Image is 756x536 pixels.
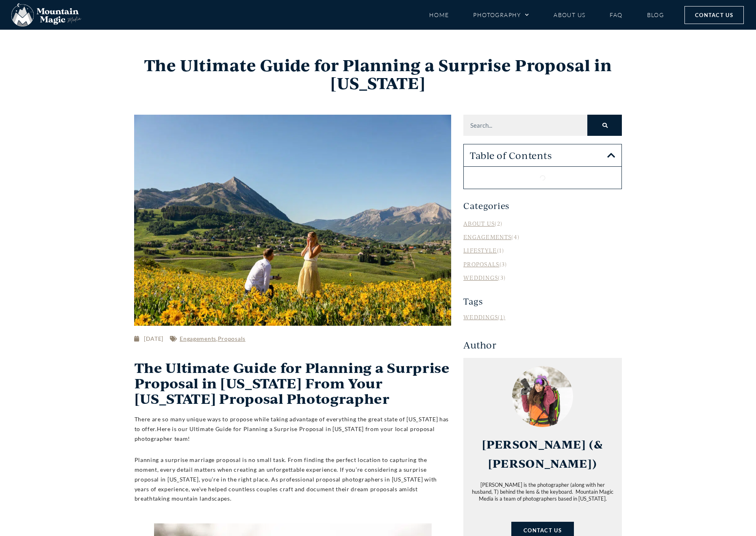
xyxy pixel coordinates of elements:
li: (3) [463,271,622,284]
button: Search [587,115,622,136]
h5: Tags [463,296,622,306]
h3: [PERSON_NAME] (& [PERSON_NAME]) [471,435,614,473]
img: field of yellow sunflowers mountain surprise proposal wildflower capital wildflowers festival Cre... [134,115,451,326]
span: (1) [498,314,505,320]
a: Proposals [463,261,500,268]
div: Close table of contents [607,151,615,160]
h2: The Ultimate Guide for Planning a Surprise Proposal in [US_STATE] From Your [US_STATE] Proposal P... [135,360,451,406]
span: Contact Us [695,11,733,20]
input: Search... [463,115,587,136]
a: About Us [554,8,585,22]
a: Contact Us [684,6,744,24]
h3: Author [463,340,622,350]
a: Blog [647,8,664,22]
a: Lifestyle [463,247,497,254]
a: Proposals [218,335,245,342]
nav: Menu [429,8,664,22]
h5: Categories [463,200,622,210]
li: (4) [463,230,622,244]
span: There are so many unique ways to propose while taking advantage of everything the great state of ... [135,416,449,432]
h1: The Ultimate Guide for Planning a Surprise Proposal in [US_STATE] [134,56,622,92]
a: Home [429,8,449,22]
a: Weddings [463,274,498,281]
a: weddings (1 item) [463,314,505,320]
li: (1) [463,244,622,257]
a: FAQ [610,8,622,22]
a: Engagements [463,233,511,240]
img: Woman smiling holding camera, one hand touching ski goggles, wearing backpack and bright orange a... [512,366,573,427]
span: Planning a surprise marriage proposal is no small task. From finding the perfect location to capt... [135,456,437,502]
time: [DATE] [144,335,163,342]
h3: Table of Contents [470,150,607,160]
a: About US [463,220,495,227]
p: [PERSON_NAME] is the photographer (along with her husband, T) behind the lens & the keyboard. Mou... [471,482,614,502]
span: Contact Us [524,526,562,535]
a: Photography [473,8,529,22]
a: Engagements [180,335,216,342]
p: Here is our Ultimate Guide for Planning a Surprise Proposal in [US_STATE] from your local proposa... [135,414,451,443]
span: , [180,335,245,342]
img: Mountain Magic Media photography logo Crested Butte Photographer [11,3,81,27]
li: (3) [463,257,622,271]
li: (2) [463,217,622,230]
